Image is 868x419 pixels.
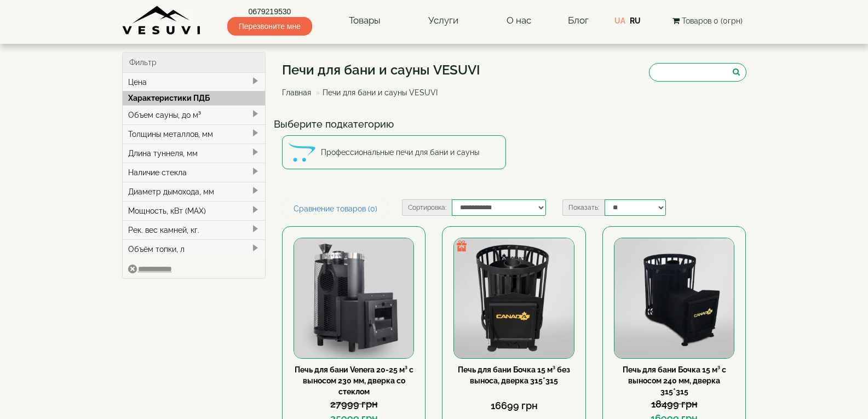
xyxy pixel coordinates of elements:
a: Главная [282,88,311,97]
img: Печь для бани Бочка 15 м³ без выноса, дверка 315*315 [454,238,573,358]
a: Печь для бани Бочка 15 м³ без выноса, дверка 315*315 [458,365,570,385]
a: Печь для бани Venera 20-25 м³ с выносом 230 мм, дверка со стеклом [295,365,413,396]
div: Цена [123,73,266,91]
div: Характеристики ПДБ [123,91,266,105]
div: Объём топки, л [123,239,266,259]
div: Фильтр [123,53,266,73]
div: Мощность, кВт (MAX) [123,201,266,220]
li: Печи для бани и сауны VESUVI [313,87,438,98]
img: gift [456,240,467,251]
div: 18499 грн [614,397,734,411]
div: Объем сауны, до м³ [123,105,266,124]
a: UA [614,16,625,25]
label: Показать: [562,199,605,216]
h1: Печи для бани и сауны VESUVI [282,63,480,77]
img: Завод VESUVI [122,5,202,36]
a: Печь для бани Бочка 15 м³ с выносом 240 мм, дверка 315*315 [623,365,726,396]
img: Печь для бани Бочка 15 м³ с выносом 240 мм, дверка 315*315 [614,238,734,358]
div: Длина туннеля, мм [123,144,266,163]
button: Товаров 0 (0грн) [669,15,746,27]
img: Профессиональные печи для бани и сауны [288,139,315,166]
a: Услуги [417,8,469,33]
a: Блог [568,15,589,26]
a: Сравнение товаров (0) [282,199,389,218]
a: О нас [496,8,542,33]
a: Профессиональные печи для бани и сауны Профессиональные печи для бани и сауны [282,135,506,169]
img: Печь для бани Venera 20-25 м³ с выносом 230 мм, дверка со стеклом [294,238,413,358]
div: Толщины металлов, мм [123,124,266,144]
span: Товаров 0 (0грн) [682,16,743,25]
div: Рек. вес камней, кг. [123,220,266,239]
div: Наличие стекла [123,163,266,182]
label: Сортировка: [402,199,452,216]
a: Товары [338,8,392,33]
a: RU [630,16,641,25]
div: Диаметр дымохода, мм [123,182,266,201]
h4: Выберите подкатегорию [274,119,755,130]
a: 0679219530 [227,6,312,17]
div: 27999 грн [294,397,414,411]
span: Перезвоните мне [227,17,312,36]
div: 16699 грн [453,399,574,413]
